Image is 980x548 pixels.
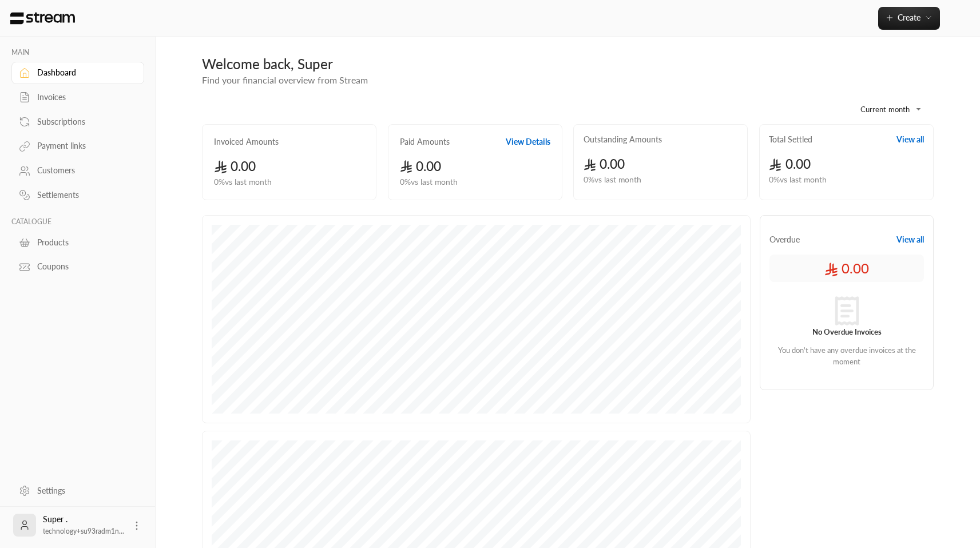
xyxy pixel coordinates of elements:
div: Subscriptions [37,116,130,128]
div: Payment links [37,140,130,152]
p: You don't have any overdue invoices at the moment [775,345,918,367]
span: 0.00 [824,259,869,277]
p: CATALOGUE [11,217,144,227]
span: Find your financial overview from Stream [202,74,368,85]
h2: Total Settled [769,134,812,145]
span: 0 % vs last month [400,176,458,188]
span: Create [898,13,921,22]
p: MAIN [11,48,144,57]
a: Products [11,231,144,253]
a: Settings [11,479,144,502]
span: 0 % vs last month [769,174,827,186]
h2: Paid Amounts [400,136,450,148]
span: 0 % vs last month [584,174,641,186]
div: Customers [37,165,130,176]
div: Products [37,237,130,248]
a: Coupons [11,256,144,278]
div: Coupons [37,261,130,272]
div: Settings [37,485,130,497]
a: Dashboard [11,62,144,84]
div: Settlements [37,189,130,201]
button: Create [878,7,940,30]
button: View Details [506,136,550,148]
span: Overdue [769,234,800,245]
div: Welcome back, Super [202,55,934,73]
span: 0.00 [584,156,625,172]
h2: Outstanding Amounts [584,134,662,145]
div: Dashboard [37,67,130,78]
span: 0 % vs last month [214,176,272,188]
button: View all [896,234,924,245]
div: Super . [43,514,124,537]
div: Current month [842,94,928,124]
span: 0.00 [214,158,256,174]
span: technology+su93radm1n... [43,527,124,535]
a: Customers [11,160,144,182]
span: 0.00 [400,158,442,174]
div: Invoices [37,92,130,103]
a: Invoices [11,86,144,109]
a: Subscriptions [11,110,144,133]
a: Payment links [11,135,144,157]
h2: Invoiced Amounts [214,136,279,148]
button: View all [896,134,924,145]
a: Settlements [11,184,144,207]
strong: No Overdue Invoices [812,327,882,336]
img: Logo [9,12,76,25]
span: 0.00 [769,156,811,172]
